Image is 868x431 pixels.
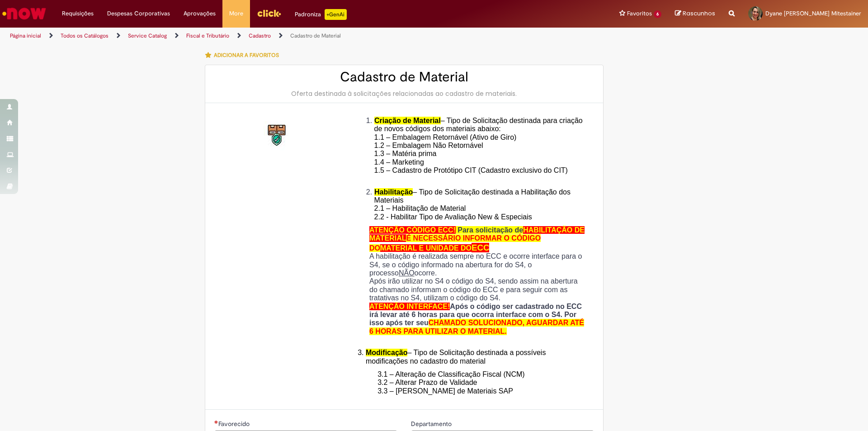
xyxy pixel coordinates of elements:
[184,9,216,18] span: Aprovações
[411,420,453,428] span: Departamento
[654,10,661,18] span: 6
[214,52,279,59] span: Adicionar a Favoritos
[290,32,341,39] a: Cadastro de Material
[369,234,541,251] span: É NECESSÁRIO INFORMAR O CÓDIGO DO
[107,9,170,18] span: Despesas Corporativas
[218,420,251,428] span: Necessários - Favorecido
[229,9,243,18] span: More
[369,252,587,277] p: A habilitação é realizada sempre no ECC e ocorre interface para o S4, se o código informado na ab...
[325,9,347,20] p: +GenAi
[214,420,218,424] span: Necessários
[128,32,167,39] a: Service Catalog
[7,28,572,44] ul: Trilhas de página
[1,5,47,23] img: ServiceNow
[380,244,472,252] span: MATERIAL E UNIDADE DO
[374,188,571,221] span: – Tipo de Solicitação destinada a Habilitação dos Materiais 2.1 – Habilitação de Material 2.2 - H...
[214,89,594,98] div: Oferta destinada à solicitações relacionadas ao cadastro de materiais.
[205,46,284,65] button: Adicionar a Favoritos
[675,9,715,18] a: Rascunhos
[683,9,715,18] span: Rascunhos
[369,277,587,302] p: Após irão utilizar no S4 o código do S4, sendo assim na abertura do chamado informam o código do ...
[369,226,585,242] span: HABILITAÇÃO DE MATERIAL
[765,9,861,17] span: Dyane [PERSON_NAME] Mitestainer
[374,117,441,124] span: Criação de Material
[369,319,584,335] span: CHAMADO SOLUCIONADO, AGUARDAR ATÉ 6 HORAS PARA UTILIZAR O MATERIAL.
[377,370,524,395] span: 3.1 – Alteração de Classificação Fiscal (NCM) 3.2 – Alterar Prazo de Validade 3.3 – [PERSON_NAME]...
[458,226,523,234] span: Para solicitação de
[374,188,413,196] span: Habilitação
[214,70,594,85] h2: Cadastro de Material
[369,303,584,335] strong: Após o código ser cadastrado no ECC irá levar até 6 horas para que ocorra interface com o S4. Por...
[374,117,583,183] span: – Tipo de Solicitação destinada para criação de novos códigos dos materiais abaixo: 1.1 – Embalag...
[186,32,229,39] a: Fiscal e Tributário
[399,269,415,277] u: NÃO
[366,349,587,365] li: – Tipo de Solicitação destinada a possíveis modificações no cadastro do material
[257,6,281,20] img: click_logo_yellow_360x200.png
[366,349,407,356] span: Modificação
[295,9,347,20] div: Padroniza
[10,32,41,39] a: Página inicial
[627,9,652,18] span: Favoritos
[249,32,271,39] a: Cadastro
[263,121,292,150] img: Cadastro de Material
[62,9,94,18] span: Requisições
[369,303,450,310] span: ATENÇÃO INTERFACE!
[61,32,108,39] a: Todos os Catálogos
[369,226,456,234] span: ATENÇÃO CÓDIGO ECC!
[472,243,489,252] span: ECC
